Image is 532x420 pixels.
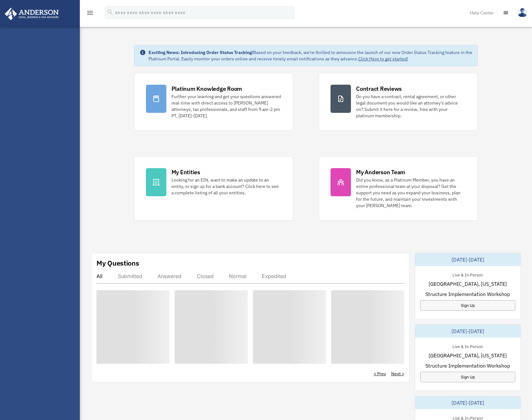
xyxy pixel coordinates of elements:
a: Sign Up [420,300,516,311]
i: menu [86,9,94,17]
div: Submitted [118,273,142,279]
a: Contract Reviews Do you have a contract, rental agreement, or other legal document you would like... [319,73,478,131]
div: Closed [197,273,214,279]
div: My Anderson Team [356,168,405,176]
div: Further your learning and get your questions answered real-time with direct access to [PERSON_NAM... [171,93,281,119]
a: menu [86,11,94,17]
a: Click Here to get started! [358,56,408,62]
div: Answered [157,273,181,279]
div: [DATE]-[DATE] [415,253,521,266]
span: Structure Implementation Workshop [425,362,510,369]
a: < Prev [374,370,386,377]
a: My Anderson Team Did you know, as a Platinum Member, you have an entire professional team at your... [319,156,478,221]
div: Do you have a contract, rental agreement, or other legal document you would like an attorney's ad... [356,93,466,119]
img: User Pic [518,8,527,17]
i: search [107,9,114,16]
div: Normal [229,273,247,279]
span: [GEOGRAPHIC_DATA], [US_STATE] [429,352,507,359]
img: Anderson Advisors Platinum Portal [3,8,61,20]
div: All [96,273,103,279]
div: Based on your feedback, we're thrilled to announce the launch of our new Order Status Tracking fe... [148,49,473,62]
div: Did you know, as a Platinum Member, you have an entire professional team at your disposal? Get th... [356,177,466,209]
span: [GEOGRAPHIC_DATA], [US_STATE] [429,280,507,288]
div: [DATE]-[DATE] [415,325,521,338]
a: Platinum Knowledge Room Further your learning and get your questions answered real-time with dire... [134,73,293,131]
div: Looking for an EIN, want to make an update to an entity, or sign up for a bank account? Click her... [171,177,281,196]
strong: Exciting News: Introducing Order Status Tracking! [148,50,253,55]
div: Platinum Knowledge Room [171,85,242,93]
div: Live & In-Person [447,271,488,278]
a: Sign Up [420,372,516,382]
div: My Questions [96,258,139,268]
span: Structure Implementation Workshop [425,290,510,298]
div: My Entities [171,168,200,176]
div: Expedited [262,273,286,279]
div: Live & In-Person [447,343,488,349]
div: Contract Reviews [356,85,402,93]
div: [DATE]-[DATE] [415,396,521,409]
a: Next > [391,370,404,377]
a: My Entities Looking for an EIN, want to make an update to an entity, or sign up for a bank accoun... [134,156,293,221]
